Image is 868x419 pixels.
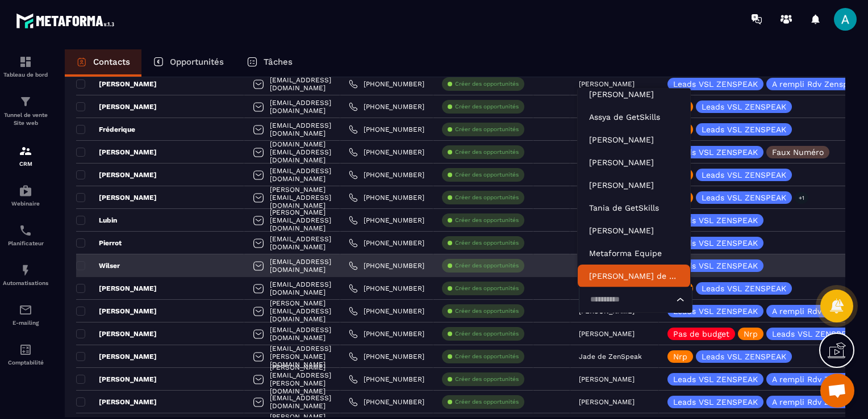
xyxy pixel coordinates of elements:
[702,171,786,179] p: Leads VSL ZENSPEAK
[3,136,48,175] a: formationformationCRM
[170,57,224,67] p: Opportunités
[673,262,758,270] p: Leads VSL ZENSPEAK
[76,352,157,361] p: [PERSON_NAME]
[76,79,157,89] p: [PERSON_NAME]
[349,148,424,157] a: [PHONE_NUMBER]
[349,284,424,293] a: [PHONE_NUMBER]
[772,330,857,338] p: Leads VSL ZENSPEAK
[455,330,519,338] p: Créer des opportunités
[349,307,424,316] a: [PHONE_NUMBER]
[772,307,862,315] p: A rempli Rdv Zenspeak
[589,225,679,236] p: Timéo DELALEX
[795,192,808,204] p: +1
[673,216,758,224] p: Leads VSL ZENSPEAK
[589,111,679,123] p: Assya de GetSkills
[349,193,424,202] a: [PHONE_NUMBER]
[455,148,519,156] p: Créer des opportunités
[349,397,424,407] a: [PHONE_NUMBER]
[589,179,679,191] p: Frédéric GUEYE
[589,89,679,100] p: Stéphane WALLY
[349,125,424,134] a: [PHONE_NUMBER]
[76,102,157,111] p: [PERSON_NAME]
[702,284,786,292] p: Leads VSL ZENSPEAK
[3,175,48,215] a: automationsautomationsWebinaire
[673,375,758,383] p: Leads VSL ZENSPEAK
[772,375,862,383] p: A rempli Rdv Zenspeak
[673,148,758,156] p: Leads VSL ZENSPEAK
[744,330,758,338] p: Nrp
[349,375,424,384] a: [PHONE_NUMBER]
[76,284,157,293] p: [PERSON_NAME]
[3,86,48,136] a: formationformationTunnel de vente Site web
[3,161,48,167] p: CRM
[76,193,157,202] p: [PERSON_NAME]
[3,334,48,374] a: accountantaccountantComptabilité
[772,398,862,406] p: A rempli Rdv Zenspeak
[3,111,48,127] p: Tunnel de vente Site web
[76,261,120,270] p: Wilser
[19,184,32,198] img: automations
[3,320,48,326] p: E-mailing
[76,148,157,157] p: [PERSON_NAME]
[772,148,824,156] p: Faux Numéro
[3,255,48,295] a: automationsautomationsAutomatisations
[3,72,48,78] p: Tableau de bord
[673,239,758,247] p: Leads VSL ZENSPEAK
[349,238,424,248] a: [PHONE_NUMBER]
[455,284,519,292] p: Créer des opportunités
[579,80,635,88] p: [PERSON_NAME]
[589,134,679,145] p: Léna MAIREY
[3,240,48,246] p: Planificateur
[455,375,519,383] p: Créer des opportunités
[673,398,758,406] p: Leads VSL ZENSPEAK
[349,79,424,89] a: [PHONE_NUMBER]
[349,170,424,179] a: [PHONE_NUMBER]
[19,263,32,277] img: automations
[579,398,635,406] p: [PERSON_NAME]
[76,307,157,316] p: [PERSON_NAME]
[579,353,642,361] p: Jade de ZenSpeak
[76,170,157,179] p: [PERSON_NAME]
[589,270,679,282] p: Marilyne de Getskills
[3,295,48,334] a: emailemailE-mailing
[589,248,679,259] p: Metaforma Equipe
[702,125,786,133] p: Leads VSL ZENSPEAK
[455,353,519,361] p: Créer des opportunités
[76,397,157,407] p: [PERSON_NAME]
[76,329,157,338] p: [PERSON_NAME]
[19,224,32,237] img: scheduler
[455,262,519,270] p: Créer des opportunités
[16,10,118,31] img: logo
[19,55,32,69] img: formation
[349,102,424,111] a: [PHONE_NUMBER]
[3,280,48,286] p: Automatisations
[455,398,519,406] p: Créer des opportunités
[586,294,674,306] input: Search for option
[349,216,424,225] a: [PHONE_NUMBER]
[349,352,424,361] a: [PHONE_NUMBER]
[455,103,519,111] p: Créer des opportunités
[349,329,424,338] a: [PHONE_NUMBER]
[3,215,48,255] a: schedulerschedulerPlanificateur
[673,330,729,338] p: Pas de budget
[19,343,32,357] img: accountant
[455,216,519,224] p: Créer des opportunités
[455,239,519,247] p: Créer des opportunités
[579,375,635,383] p: [PERSON_NAME]
[76,375,157,384] p: [PERSON_NAME]
[579,287,692,313] div: Search for option
[455,307,519,315] p: Créer des opportunités
[235,49,304,77] a: Tâches
[65,49,141,77] a: Contacts
[772,80,862,88] p: A rempli Rdv Zenspeak
[673,353,687,361] p: Nrp
[264,57,293,67] p: Tâches
[76,238,122,248] p: Pierrot
[3,200,48,207] p: Webinaire
[141,49,235,77] a: Opportunités
[702,353,786,361] p: Leads VSL ZENSPEAK
[589,157,679,168] p: Nizar NCHIOUA
[19,144,32,158] img: formation
[93,57,130,67] p: Contacts
[589,202,679,213] p: Tania de GetSkills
